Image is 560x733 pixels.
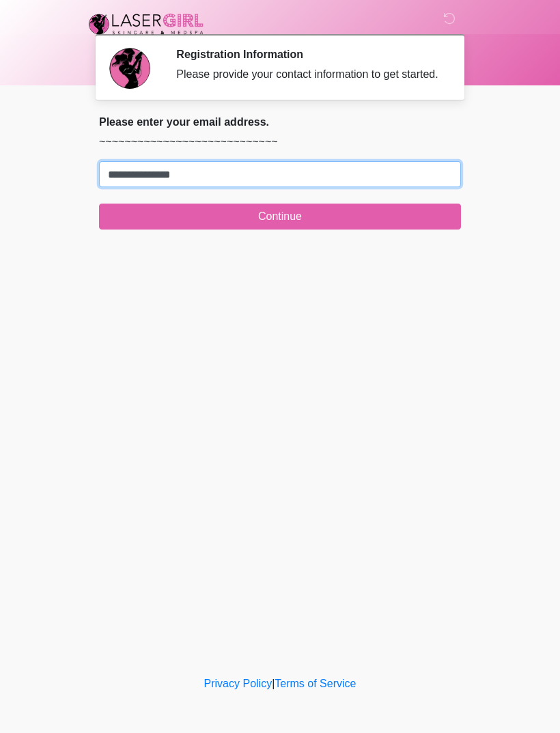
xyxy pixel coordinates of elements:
img: Agent Avatar [109,48,150,89]
a: Terms of Service [275,678,356,689]
a: Privacy Policy [204,678,272,689]
h2: Registration Information [176,48,440,61]
a: | [272,678,275,689]
div: Please provide your contact information to get started. [176,66,440,83]
h2: Please enter your email address. [99,115,461,128]
button: Continue [99,204,461,230]
p: ~~~~~~~~~~~~~~~~~~~~~~~~~~~~ [99,134,461,150]
img: Laser Girl Med Spa LLC Logo [85,10,207,38]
